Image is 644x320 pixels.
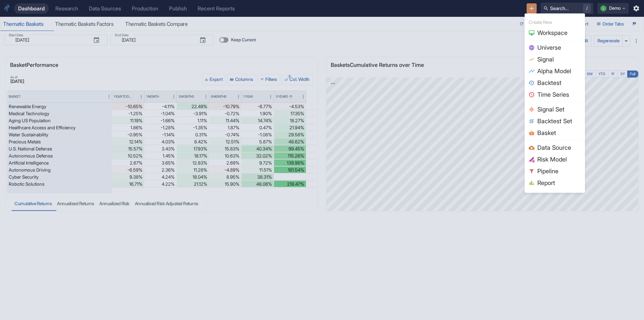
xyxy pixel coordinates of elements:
span: Data Source [537,143,581,152]
span: Pipeline [537,167,581,176]
span: Alpha Model [537,66,581,76]
span: Backtest Set [537,117,581,126]
span: Time Series [537,90,581,99]
span: Report [537,178,581,187]
span: Basket [537,128,581,137]
span: Universe [537,43,581,52]
span: Backtest [537,78,581,87]
span: Signal Set [537,105,581,114]
span: Risk Model [537,155,581,164]
span: Signal [537,55,581,64]
span: Workspace [537,28,581,37]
